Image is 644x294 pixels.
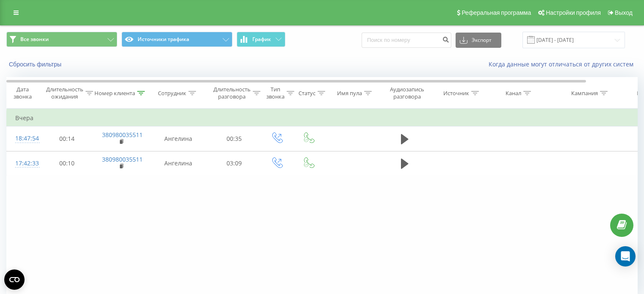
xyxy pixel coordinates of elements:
button: Экспорт [456,33,501,48]
div: Канал [506,90,521,97]
span: Настройки профиля [546,9,601,16]
td: 00:10 [41,151,94,176]
button: Open CMP widget [4,269,25,290]
input: Поиск по номеру [362,33,451,48]
div: Статус [299,90,315,97]
div: Аудиозапись разговора [387,86,428,100]
a: 380980035511 [102,155,143,163]
td: Ангелина [149,126,208,151]
button: Все звонки [6,32,117,47]
div: Длительность ожидания [46,86,83,100]
div: Длительность разговора [213,86,251,100]
div: Open Intercom Messenger [615,246,636,267]
td: 00:35 [208,126,261,151]
span: Все звонки [20,36,49,43]
div: Номер клиента [94,90,135,97]
button: Сбросить фильтры [6,60,66,68]
div: Тип звонка [266,86,285,100]
div: Источник [443,90,469,97]
a: 380980035511 [102,131,143,139]
span: Выход [615,9,633,16]
td: 03:09 [208,151,261,176]
div: 18:47:54 [15,130,32,147]
td: 00:14 [41,126,94,151]
div: 17:42:33 [15,155,32,172]
div: Сотрудник [158,90,186,97]
td: Ангелина [149,151,208,176]
div: Дата звонка [7,86,38,100]
button: График [237,32,285,47]
a: Когда данные могут отличаться от других систем [489,60,638,68]
button: Источники трафика [122,32,232,47]
div: Имя пула [337,90,362,97]
div: Кампания [571,90,598,97]
span: Реферальная программа [462,9,531,16]
span: График [252,36,271,42]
